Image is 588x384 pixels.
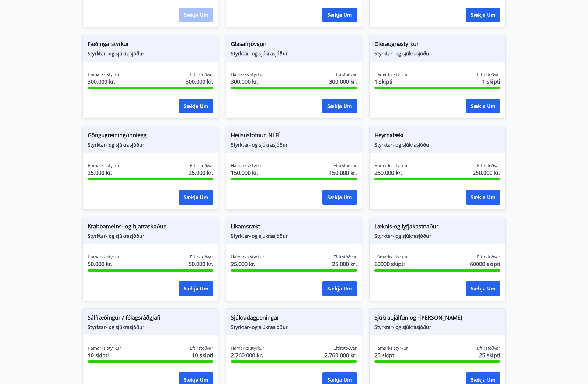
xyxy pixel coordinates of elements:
span: Styrktar- og sjúkrasjóður [88,141,214,148]
span: Eftirstöðvar [190,345,213,351]
span: 10 skipti [192,351,213,359]
span: Hámarks styrkur [88,345,121,351]
span: 2.760.000 kr. [325,351,357,359]
span: 2.760.000 kr. [231,351,264,359]
span: 60000 skipti [470,260,500,268]
span: 60000 skipti [374,260,408,268]
span: Hámarks styrkur [231,345,264,351]
span: Sálfræðingur / félagsráðgjafi [88,313,214,324]
span: 50.000 kr. [189,260,213,268]
span: Styrktar- og sjúkrasjóður [374,233,500,239]
span: 250.000 kr. [374,169,408,177]
span: Glasafrjóvgun [231,40,357,50]
span: Sjúkraþjálfun og -[PERSON_NAME] [374,313,500,324]
button: Sækja um [179,99,213,113]
span: 1 skipti [482,78,500,85]
span: Krabbameins- og hjartaskoðun [88,222,214,233]
span: Hámarks styrkur [374,345,408,351]
span: Líkamsrækt [231,222,357,233]
span: 300.000 kr. [231,78,264,85]
span: Eftirstöðvar [477,345,500,351]
button: Sækja um [179,190,213,205]
button: Sækja um [322,190,357,205]
span: Heilsustofnun NLFÍ [231,131,357,141]
button: Sækja um [466,99,500,113]
span: Göngugreining/innlegg [88,131,214,141]
span: Eftirstöðvar [190,71,213,78]
span: Hámarks styrkur [374,71,408,78]
span: Hámarks styrkur [231,254,264,260]
span: Eftirstöðvar [333,345,357,351]
span: 300.000 kr. [186,78,213,85]
button: Sækja um [466,281,500,296]
span: 300.000 kr. [88,78,121,85]
button: Sækja um [322,8,357,22]
button: Sækja um [322,281,357,296]
span: Hámarks styrkur [231,71,264,78]
button: Sækja um [466,190,500,205]
span: 150.000 kr. [329,169,357,177]
span: Heyrnatæki [374,131,500,141]
span: Styrktar- og sjúkrasjóður [374,141,500,148]
span: Styrktar- og sjúkrasjóður [231,233,357,239]
span: 150.000 kr. [231,169,264,177]
span: Hámarks styrkur [88,71,121,78]
button: Sækja um [322,99,357,113]
span: 25.000 kr. [88,169,121,177]
span: Fæðingarstyrkur [88,40,214,50]
span: Styrktar- og sjúkrasjóður [88,50,214,57]
span: Styrktar- og sjúkrasjóður [231,324,357,330]
span: 300.000 kr. [329,78,357,85]
span: 25 skipti [374,351,408,359]
span: Læknis-og lyfjakostnaður [374,222,500,233]
span: Styrktar- og sjúkrasjóður [374,50,500,57]
span: Gleraugnastyrkur [374,40,500,50]
span: Eftirstöðvar [477,163,500,169]
span: Styrktar- og sjúkrasjóður [231,50,357,57]
span: Styrktar- og sjúkrasjóður [231,141,357,148]
span: Sjúkradagpeningar [231,313,357,324]
span: Styrktar- og sjúkrasjóður [88,233,214,239]
span: Hámarks styrkur [88,254,121,260]
button: Sækja um [179,281,213,296]
span: 1 skipti [374,78,408,85]
span: 25.000 kr. [332,260,357,268]
span: 25.000 kr. [189,169,213,177]
span: 10 skipti [88,351,121,359]
span: Eftirstöðvar [477,71,500,78]
span: Eftirstöðvar [190,254,213,260]
span: Eftirstöðvar [333,71,357,78]
span: Hámarks styrkur [231,163,264,169]
span: Hámarks styrkur [374,254,408,260]
span: Hámarks styrkur [374,163,408,169]
span: Eftirstöðvar [333,163,357,169]
span: 50.000 kr. [88,260,121,268]
span: 250.000 kr. [473,169,500,177]
span: 25.000 kr. [231,260,264,268]
span: Hámarks styrkur [88,163,121,169]
span: Eftirstöðvar [333,254,357,260]
button: Sækja um [466,8,500,22]
span: Eftirstöðvar [477,254,500,260]
span: Styrktar- og sjúkrasjóður [374,324,500,330]
span: Styrktar- og sjúkrasjóður [88,324,214,330]
span: 25 skipti [479,351,500,359]
span: Eftirstöðvar [190,163,213,169]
